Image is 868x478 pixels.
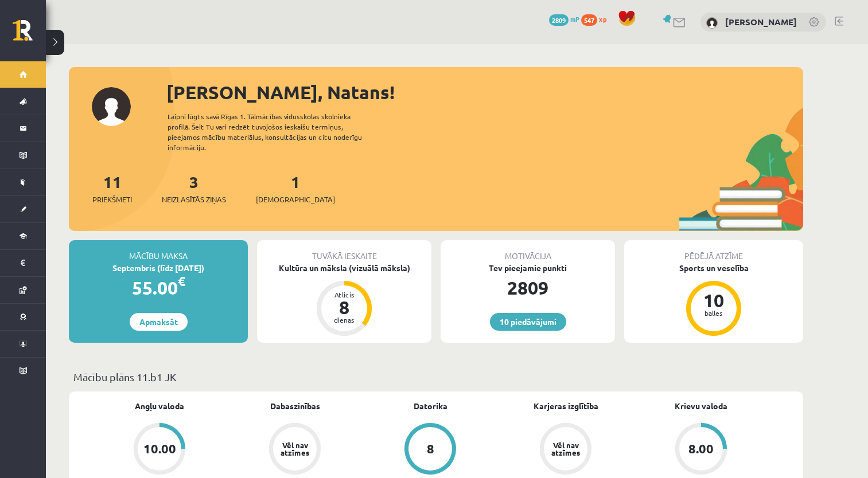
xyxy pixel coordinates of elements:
div: 10.00 [143,442,176,455]
span: Neizlasītās ziņas [162,194,226,205]
div: Vēl nav atzīmes [550,441,582,456]
div: Pēdējā atzīme [624,240,803,262]
a: 547 xp [581,14,612,23]
a: Angļu valoda [135,400,184,412]
span: mP [570,14,579,23]
a: Vēl nav atzīmes [227,423,363,477]
a: Dabaszinības [270,400,320,412]
a: [PERSON_NAME] [725,16,797,28]
div: Atlicis [327,291,361,298]
a: 1[DEMOGRAPHIC_DATA] [256,171,335,205]
div: Sports un veselība [624,262,803,274]
div: 10 [696,291,731,309]
a: Karjeras izglītība [534,400,598,412]
a: Krievu valoda [675,400,727,412]
span: 547 [581,14,597,26]
a: Datorika [414,400,447,412]
a: 8 [363,423,498,477]
a: Rīgas 1. Tālmācības vidusskola [13,20,46,49]
div: Mācību maksa [69,240,248,262]
div: Laipni lūgts savā Rīgas 1. Tālmācības vidusskolas skolnieka profilā. Šeit Tu vari redzēt tuvojošo... [168,111,382,152]
a: 3Neizlasītās ziņas [162,171,226,205]
a: Apmaksāt [130,313,188,331]
span: Priekšmeti [92,194,132,205]
div: [PERSON_NAME], Natans! [166,79,803,106]
span: [DEMOGRAPHIC_DATA] [256,194,335,205]
div: 8 [427,442,434,455]
span: 2809 [549,14,569,26]
div: 8.00 [688,442,714,455]
div: 55.00 [69,274,248,301]
a: 8.00 [633,423,769,477]
div: dienas [327,316,361,323]
div: 2809 [441,274,615,301]
img: Natans Ginzburgs [706,17,718,29]
div: Septembris (līdz [DATE]) [69,262,248,274]
div: Tuvākā ieskaite [257,240,431,262]
div: Vēl nav atzīmes [279,441,311,456]
span: € [178,273,185,289]
div: Kultūra un māksla (vizuālā māksla) [257,262,431,274]
p: Mācību plāns 11.b1 JK [73,369,799,385]
div: Tev pieejamie punkti [441,262,615,274]
a: Sports un veselība 10 balles [624,262,803,338]
a: 11Priekšmeti [92,171,132,205]
a: 2809 mP [549,14,579,23]
a: Vēl nav atzīmes [498,423,633,477]
span: xp [599,14,606,23]
a: Kultūra un māksla (vizuālā māksla) Atlicis 8 dienas [257,262,431,338]
a: 10 piedāvājumi [490,313,566,331]
div: balles [696,309,731,316]
div: Motivācija [441,240,615,262]
div: 8 [327,298,361,316]
a: 10.00 [92,423,227,477]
